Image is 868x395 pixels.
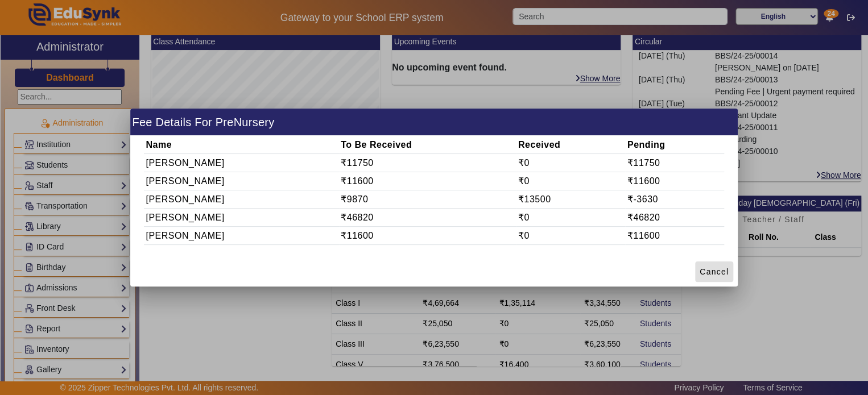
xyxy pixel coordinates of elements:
span: Cancel [700,266,729,278]
td: [PERSON_NAME] [144,154,339,172]
th: Name [144,136,339,154]
td: ₹11750 [339,154,516,172]
td: ₹-3630 [625,190,724,209]
td: ₹0 [516,172,625,190]
h1: Fee Details For PreNursery [130,109,738,135]
th: To Be Received [339,136,516,154]
td: ₹11750 [625,154,724,172]
td: ₹11600 [339,227,516,245]
td: [PERSON_NAME] [144,209,339,227]
td: ₹0 [516,209,625,227]
td: [PERSON_NAME] [144,172,339,190]
td: ₹0 [516,154,625,172]
td: ₹9870 [339,190,516,209]
th: Pending [625,136,724,154]
td: ₹0 [516,227,625,245]
td: ₹11600 [625,227,724,245]
td: [PERSON_NAME] [144,227,339,245]
td: ₹11600 [339,172,516,190]
button: Cancel [695,261,733,282]
td: ₹46820 [625,209,724,227]
td: ₹46820 [339,209,516,227]
td: [PERSON_NAME] [144,190,339,209]
td: ₹11600 [625,172,724,190]
td: ₹13500 [516,190,625,209]
th: Received [516,136,625,154]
